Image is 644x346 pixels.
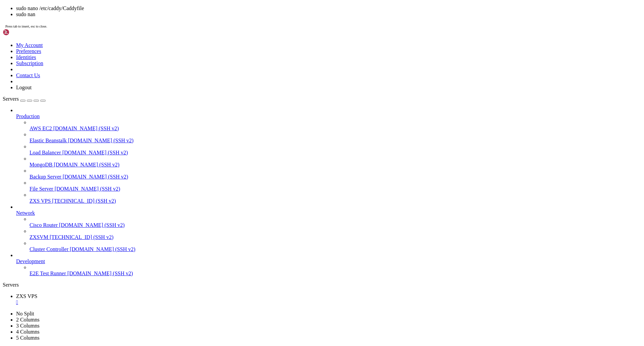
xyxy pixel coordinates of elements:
[16,258,641,264] a: Development
[30,138,641,144] a: Elastic Beanstalk [DOMAIN_NAME] (SSH v2)
[30,119,641,132] li: AWS EC2 [DOMAIN_NAME] (SSH v2)
[16,317,40,323] a: 2 Columns
[30,246,641,252] a: Cluster Controller [DOMAIN_NAME] (SSH v2)
[30,192,641,204] li: ZXS VPS [TECHNICAL_ID] (SSH v2)
[30,186,53,192] span: File Server
[3,96,46,102] a: Servers
[30,168,641,180] li: Backup Server [DOMAIN_NAME] (SSH v2)
[3,48,557,54] x-row: Last login: [DATE] from [TECHNICAL_ID]
[30,240,641,252] li: Cluster Controller [DOMAIN_NAME] (SSH v2)
[16,252,641,277] li: Development
[16,5,641,11] li: sudo nano /etc/caddy/Caddyfile
[30,162,52,167] span: MongoDB
[5,24,47,28] span: Press tab to insert, esc to close.
[30,162,641,168] a: MongoDB [DOMAIN_NAME] (SSH v2)
[30,150,61,155] span: Load Balancer
[70,71,73,77] div: (24, 12)
[3,54,557,60] x-row: root@zxs-vps:~# sudo systemctl start caddy
[16,335,40,341] a: 5 Columns
[16,113,641,119] a: Production
[30,180,641,192] li: File Server [DOMAIN_NAME] (SSH v2)
[16,48,41,54] a: Preferences
[16,113,40,119] span: Production
[55,186,120,192] span: [DOMAIN_NAME] (SSH v2)
[16,11,641,17] li: sudo nan
[3,60,217,65] span: Job for caddy.service failed because the control process exited with error code.
[30,270,641,277] a: E2E Test Runner [DOMAIN_NAME] (SSH v2)
[16,54,36,60] a: Identities
[30,174,641,180] a: Backup Server [DOMAIN_NAME] (SSH v2)
[30,222,641,228] a: Cisco Router [DOMAIN_NAME] (SSH v2)
[3,43,557,48] x-row: permitted by applicable law.
[68,138,134,143] span: [DOMAIN_NAME] (SSH v2)
[3,20,557,26] x-row: the exact distribution terms for each program are described in the
[3,96,19,102] span: Servers
[30,186,641,192] a: File Server [DOMAIN_NAME] (SSH v2)
[63,174,128,180] span: [DOMAIN_NAME] (SSH v2)
[16,107,641,204] li: Production
[3,65,231,71] span: See "systemctl status caddy.service" and "journalctl -xeu caddy.service" for details.
[30,126,52,131] span: AWS EC2
[3,37,557,43] x-row: Debian GNU/Linux comes with ABSOLUTELY NO WARRANTY, to the extent
[16,293,641,305] a: ZXS VPS
[16,85,32,90] a: Logout
[16,210,35,216] span: Network
[30,150,641,156] a: Load Balancer [DOMAIN_NAME] (SSH v2)
[30,138,67,143] span: Elastic Beanstalk
[52,198,116,204] span: [TECHNICAL_ID] (SSH v2)
[30,234,641,240] a: ZXSVM [TECHNICAL_ID] (SSH v2)
[30,270,66,276] span: E2E Test Runner
[3,71,557,77] x-row: root@zxs-vps:~# sudo nan
[30,222,58,228] span: Cisco Router
[16,293,37,299] span: ZXS VPS
[70,246,136,252] span: [DOMAIN_NAME] (SSH v2)
[30,228,641,240] li: ZXSVM [TECHNICAL_ID] (SSH v2)
[16,258,45,264] span: Development
[30,156,641,168] li: MongoDB [DOMAIN_NAME] (SSH v2)
[54,162,119,167] span: [DOMAIN_NAME] (SSH v2)
[16,299,641,305] a: 
[30,144,641,156] li: Load Balancer [DOMAIN_NAME] (SSH v2)
[30,264,641,277] li: E2E Test Runner [DOMAIN_NAME] (SSH v2)
[16,204,641,252] li: Network
[30,198,51,204] span: ZXS VPS
[3,14,557,20] x-row: The programs included with the Debian GNU/Linux system are free software;
[3,29,41,36] img: Shellngn
[16,311,34,316] a: No Split
[16,60,43,66] a: Subscription
[16,323,40,329] a: 3 Columns
[30,246,68,252] span: Cluster Controller
[30,132,641,144] li: Elastic Beanstalk [DOMAIN_NAME] (SSH v2)
[16,42,43,48] a: My Account
[50,234,113,240] span: [TECHNICAL_ID] (SSH v2)
[16,72,40,78] a: Contact Us
[16,210,641,216] a: Network
[30,216,641,228] li: Cisco Router [DOMAIN_NAME] (SSH v2)
[30,126,641,132] a: AWS EC2 [DOMAIN_NAME] (SSH v2)
[30,174,61,180] span: Backup Server
[67,270,133,276] span: [DOMAIN_NAME] (SSH v2)
[30,198,641,204] a: ZXS VPS [TECHNICAL_ID] (SSH v2)
[3,26,557,31] x-row: individual files in /usr/share/doc/*/copyright.
[53,126,119,131] span: [DOMAIN_NAME] (SSH v2)
[30,234,48,240] span: ZXSVM
[3,282,641,288] div: Servers
[62,150,128,155] span: [DOMAIN_NAME] (SSH v2)
[16,329,40,335] a: 4 Columns
[3,3,557,8] x-row: Linux zxs-vps 6.1.0-38-amd64 #1 SMP PREEMPT_DYNAMIC Debian 6.1.147-1 ([DATE]) x86_64
[59,222,125,228] span: [DOMAIN_NAME] (SSH v2)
